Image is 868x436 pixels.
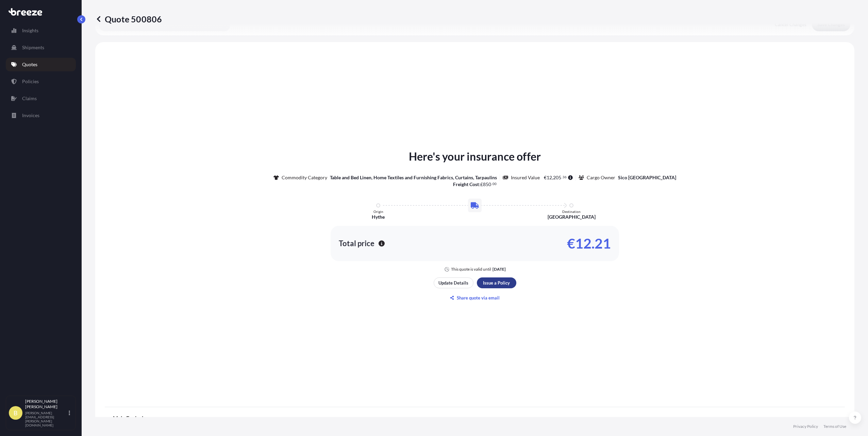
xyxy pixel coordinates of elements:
span: £ [480,182,483,187]
p: Issue a Policy [483,279,510,286]
p: Share quote via email [457,294,500,301]
span: . [491,183,492,185]
p: Policies [22,78,39,85]
span: 850 [483,182,491,187]
span: 12 [547,175,552,180]
p: Insured Value [511,174,540,181]
p: Sico [GEOGRAPHIC_DATA] [618,174,676,181]
p: Here's your insurance offer [409,148,541,165]
a: Quotes [6,58,76,71]
a: Policies [6,75,76,88]
button: Issue a Policy [477,277,516,288]
p: Table and Bed Linen, Home Textiles and Furnishing Fabrics, Curtains, Tarpaulins [330,174,497,181]
p: Destination [562,210,581,214]
p: Quote 500806 [95,14,162,24]
p: : [453,181,497,188]
p: Hythe [372,214,385,220]
p: Cargo Owner [587,174,615,181]
a: Claims [6,92,76,105]
p: Commodity Category [282,174,327,181]
span: 36 [563,176,567,178]
span: . [562,176,562,178]
b: Freight Cost [453,181,479,187]
p: Update Details [438,279,468,286]
a: Privacy Policy [793,424,818,429]
p: Total price [339,240,374,247]
a: Terms of Use [823,424,846,429]
div: Main Exclusions [113,410,837,426]
p: Insights [22,27,38,34]
p: [PERSON_NAME] [PERSON_NAME] [25,399,67,410]
a: Shipments [6,41,76,54]
span: 205 [553,175,561,180]
p: Shipments [22,44,44,51]
p: Origin [373,210,383,214]
p: [PERSON_NAME][EMAIL_ADDRESS][PERSON_NAME][DOMAIN_NAME] [25,411,67,427]
p: This quote is valid until [451,267,491,272]
p: [DATE] [493,267,506,272]
span: , [552,175,553,180]
span: 00 [493,183,497,185]
button: Update Details [434,277,473,288]
button: Share quote via email [434,292,516,303]
p: €12.21 [567,238,611,249]
span: Main Exclusions [113,415,152,421]
a: Insights [6,24,76,37]
p: Quotes [22,61,37,68]
p: Claims [22,95,37,102]
a: Invoices [6,109,76,122]
p: [GEOGRAPHIC_DATA] [548,214,596,220]
span: € [544,175,547,180]
span: B [14,410,18,416]
p: Invoices [22,112,39,119]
